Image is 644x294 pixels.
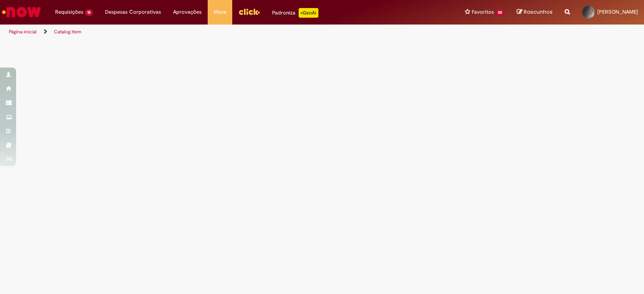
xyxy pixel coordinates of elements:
p: +GenAi [299,8,318,18]
div: Padroniza [272,8,318,18]
a: Página inicial [9,29,37,35]
span: 15 [85,9,93,16]
span: Aprovações [173,8,202,16]
img: ServiceNow [1,4,42,20]
img: click_logo_yellow_360x200.png [238,6,260,18]
a: Rascunhos [517,8,553,16]
span: Favoritos [472,8,494,16]
ul: Trilhas de página [6,25,423,39]
span: Rascunhos [524,8,553,16]
a: Catalog Item [54,29,81,35]
span: Despesas Corporativas [105,8,161,16]
span: [PERSON_NAME] [597,8,638,15]
span: Requisições [55,8,83,16]
span: 50 [495,9,505,16]
span: More [214,8,226,16]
